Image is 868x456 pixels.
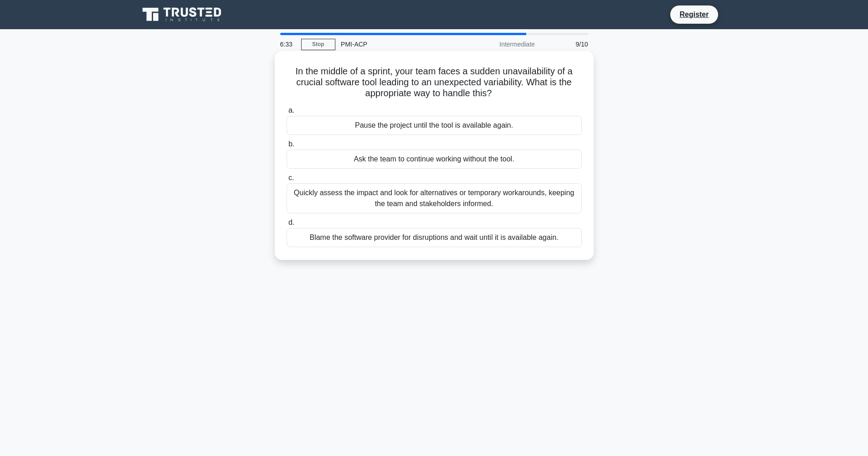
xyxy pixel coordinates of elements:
[286,66,583,99] h5: In the middle of a sprint, your team faces a sudden unavailability of a crucial software tool lea...
[287,150,582,169] div: Ask the team to continue working without the tool.
[540,35,594,53] div: 9/10
[288,218,294,226] span: d.
[275,35,301,53] div: 6:33
[287,228,582,247] div: Blame the software provider for disruptions and wait until it is available again.
[288,140,294,148] span: b.
[335,35,461,53] div: PMI-ACP
[288,174,294,181] span: c.
[287,116,582,135] div: Pause the project until the tool is available again.
[287,183,582,213] div: Quickly assess the impact and look for alternatives or temporary workarounds, keeping the team an...
[301,39,335,50] a: Stop
[674,9,714,20] a: Register
[461,35,540,53] div: Intermediate
[288,106,294,114] span: a.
